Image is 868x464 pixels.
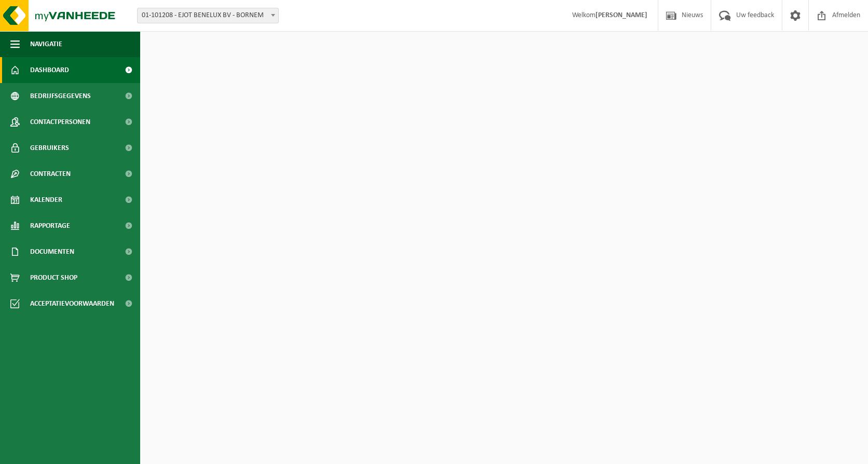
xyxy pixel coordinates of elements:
[30,57,69,83] span: Dashboard
[30,213,70,239] span: Rapportage
[30,135,69,161] span: Gebruikers
[30,161,71,187] span: Contracten
[137,8,279,23] span: 01-101208 - EJOT BENELUX BV - BORNEM
[30,291,114,317] span: Acceptatievoorwaarden
[30,265,77,291] span: Product Shop
[595,11,647,19] strong: [PERSON_NAME]
[30,83,91,109] span: Bedrijfsgegevens
[30,187,62,213] span: Kalender
[138,8,278,23] span: 01-101208 - EJOT BENELUX BV - BORNEM
[30,31,62,57] span: Navigatie
[30,109,90,135] span: Contactpersonen
[30,239,74,265] span: Documenten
